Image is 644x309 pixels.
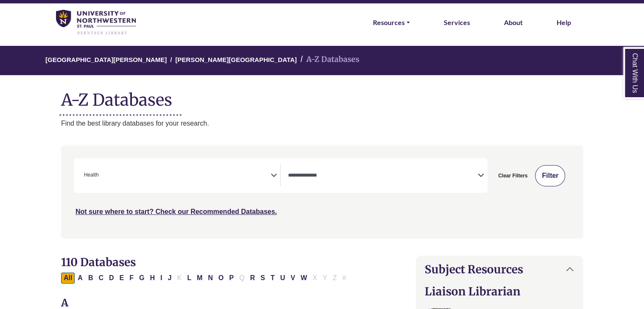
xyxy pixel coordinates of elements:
[61,255,136,269] span: 110 Databases
[425,285,574,298] h2: Liaison Librarian
[268,272,277,284] button: Filter Results T
[101,173,104,180] textarea: Search
[56,10,136,35] img: library_home
[557,17,571,28] a: Help
[61,272,75,284] button: All
[158,272,165,284] button: Filter Results I
[216,272,226,284] button: Filter Results O
[86,272,96,284] button: Filter Results B
[258,272,268,284] button: Filter Results S
[194,272,205,284] button: Filter Results M
[147,272,157,284] button: Filter Results H
[535,165,565,186] button: Submit for Search Results
[76,208,277,215] a: Not sure where to start? Check our Recommended Databases.
[493,165,533,186] button: Clear Filters
[185,272,194,284] button: Filter Results L
[416,256,582,283] button: Subject Resources
[298,272,310,284] button: Filter Results W
[444,17,470,28] a: Services
[61,118,583,129] p: Find the best library databases for your research.
[106,272,117,284] button: Filter Results D
[75,272,85,284] button: Filter Results A
[84,171,99,179] span: Health
[165,272,174,284] button: Filter Results J
[373,17,410,28] a: Resources
[127,272,136,284] button: Filter Results F
[61,274,350,281] div: Alpha-list to filter by first letter of database name
[205,272,216,284] button: Filter Results N
[227,272,236,284] button: Filter Results P
[247,272,258,284] button: Filter Results R
[297,53,359,66] li: A-Z Databases
[137,272,147,284] button: Filter Results G
[117,272,127,284] button: Filter Results E
[61,146,583,238] nav: Search filters
[277,272,288,284] button: Filter Results U
[288,173,478,180] textarea: Search
[81,171,99,179] li: Health
[96,272,106,284] button: Filter Results C
[61,46,583,75] nav: breadcrumb
[288,272,298,284] button: Filter Results V
[504,17,523,28] a: About
[45,55,167,63] a: [GEOGRAPHIC_DATA][PERSON_NAME]
[175,55,297,63] a: [PERSON_NAME][GEOGRAPHIC_DATA]
[61,84,583,110] h1: A-Z Databases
